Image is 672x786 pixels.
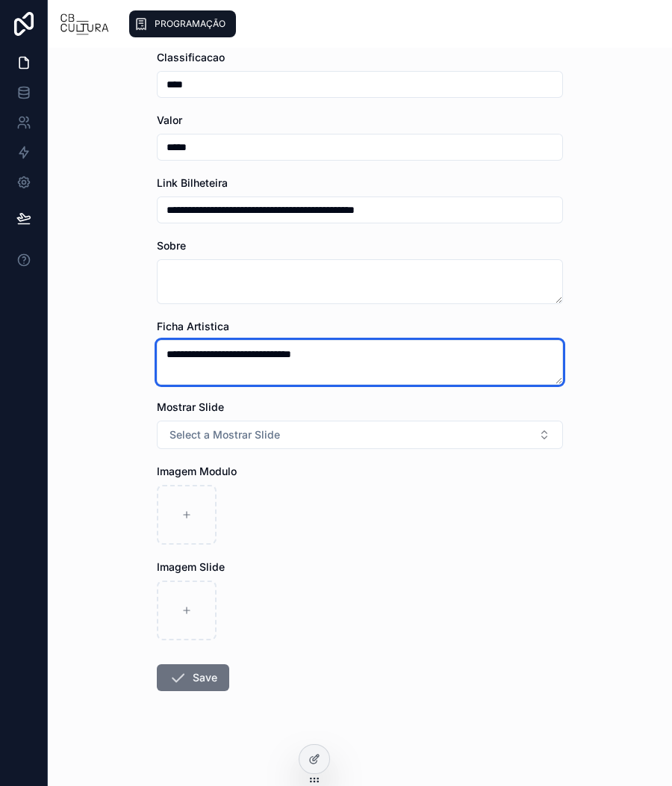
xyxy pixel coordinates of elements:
span: Imagem Slide [157,560,225,573]
span: Select a Mostrar Slide [169,427,280,442]
span: Link Bilheteira [157,176,228,189]
span: Valor [157,114,182,126]
span: Sobre [157,239,186,252]
img: App logo [60,12,110,36]
button: Select Button [157,421,563,449]
span: Classificacao [157,51,225,64]
span: Imagem Modulo [157,465,237,477]
span: Ficha Artistica [157,320,229,332]
span: Mostrar Slide [157,400,224,413]
div: scrollable content [122,7,660,40]
button: Save [157,664,229,691]
span: PROGRAMAÇÃO [155,18,225,30]
a: PROGRAMAÇÃO [129,10,236,37]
